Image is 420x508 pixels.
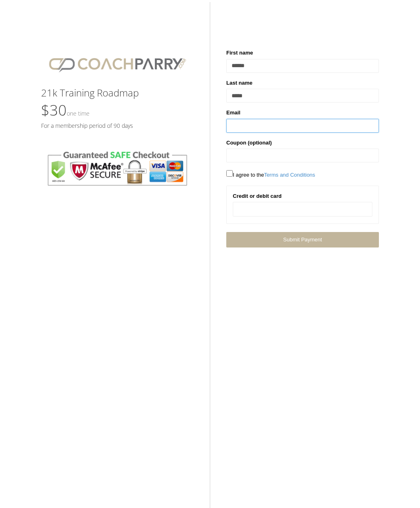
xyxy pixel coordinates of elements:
label: Last name [226,79,252,87]
h3: 21k Training Roadmap [41,88,194,98]
span: $30 [41,100,90,120]
span: I agree to the [226,172,315,178]
label: Email [226,109,241,117]
label: Credit or debit card [233,192,282,200]
span: Submit Payment [283,236,322,243]
img: CPlogo.png [41,49,194,79]
label: First name [226,49,253,57]
label: Coupon (optional) [226,139,272,147]
iframe: Secure card payment input frame [238,206,367,213]
a: Terms and Conditions [264,172,315,178]
h5: For a membership period of 90 days [41,123,194,129]
a: Submit Payment [226,232,379,247]
small: One time [67,109,90,117]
